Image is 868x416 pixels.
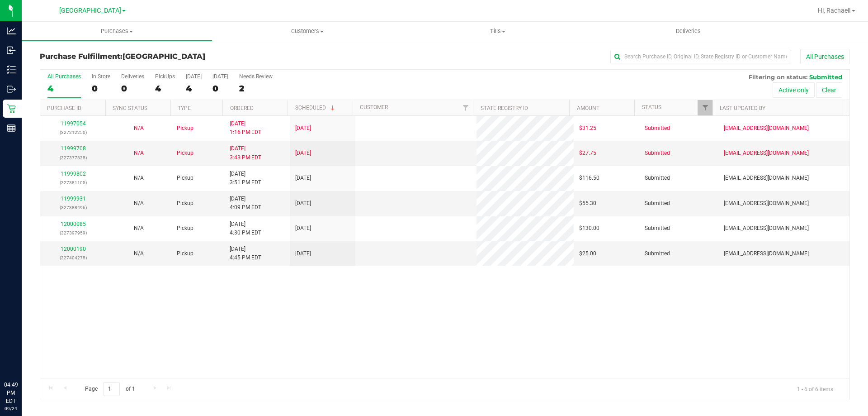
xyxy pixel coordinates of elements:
[360,104,388,110] a: Customer
[40,53,310,61] h3: Purchase Fulfillment:
[134,175,144,181] span: Not Applicable
[212,27,402,35] span: Customers
[230,245,261,262] span: [DATE] 4:45 PM EDT
[46,229,100,237] p: (327397959)
[177,174,193,182] span: Pickup
[403,27,592,35] span: Tills
[134,250,144,257] span: Not Applicable
[121,83,144,94] div: 0
[9,344,36,371] iframe: Resource center
[577,105,599,111] a: Amount
[7,65,16,74] inline-svg: Inventory
[645,149,670,158] span: Submitted
[177,249,193,258] span: Pickup
[7,26,16,35] inline-svg: Analytics
[134,249,144,258] button: N/A
[239,73,273,80] div: Needs Review
[402,22,593,41] a: Tills
[230,170,261,187] span: [DATE] 3:51 PM EDT
[59,7,121,14] span: [GEOGRAPHIC_DATA]
[645,249,670,258] span: Submitted
[7,85,16,94] inline-svg: Outbound
[724,174,809,182] span: [EMAIL_ADDRESS][DOMAIN_NAME]
[134,225,144,231] span: Not Applicable
[645,174,670,182] span: Submitted
[46,203,100,212] p: (327388496)
[790,382,840,396] span: 1 - 6 of 6 items
[295,105,336,111] a: Scheduled
[816,82,842,98] button: Clear
[724,249,809,258] span: [EMAIL_ADDRESS][DOMAIN_NAME]
[46,128,100,137] p: (327212250)
[177,149,193,158] span: Pickup
[212,73,228,80] div: [DATE]
[230,195,261,212] span: [DATE] 4:09 PM EDT
[177,224,193,233] span: Pickup
[212,83,228,94] div: 0
[177,199,193,208] span: Pickup
[7,104,16,113] inline-svg: Retail
[4,381,18,405] p: 04:49 PM EDT
[134,125,144,131] span: Not Applicable
[47,73,81,80] div: All Purchases
[818,7,851,14] span: Hi, Rachael!
[295,199,311,208] span: [DATE]
[177,124,193,133] span: Pickup
[61,221,86,227] a: 12000085
[579,199,596,208] span: $55.30
[230,120,261,137] span: [DATE] 1:16 PM EDT
[134,150,144,156] span: Not Applicable
[7,46,16,55] inline-svg: Inbound
[61,120,86,127] a: 11997054
[579,149,596,158] span: $27.75
[47,105,81,111] a: Purchase ID
[295,249,311,258] span: [DATE]
[720,105,765,111] a: Last Updated By
[645,124,670,133] span: Submitted
[579,174,599,182] span: $116.50
[92,73,110,80] div: In Store
[230,144,261,162] span: [DATE] 3:43 PM EDT
[295,224,311,233] span: [DATE]
[113,105,147,111] a: Sync Status
[579,124,596,133] span: $31.25
[186,83,202,94] div: 4
[61,246,86,252] a: 12000190
[134,199,144,208] button: N/A
[22,22,212,41] a: Purchases
[724,149,809,158] span: [EMAIL_ADDRESS][DOMAIN_NAME]
[749,73,807,81] span: Filtering on status:
[481,105,528,111] a: State Registry ID
[4,405,18,412] p: 09/24
[123,52,205,61] span: [GEOGRAPHIC_DATA]
[230,105,254,111] a: Ordered
[7,124,16,133] inline-svg: Reports
[155,83,175,94] div: 4
[46,153,100,162] p: (327377335)
[134,200,144,206] span: Not Applicable
[724,224,809,233] span: [EMAIL_ADDRESS][DOMAIN_NAME]
[724,199,809,208] span: [EMAIL_ADDRESS][DOMAIN_NAME]
[212,22,402,41] a: Customers
[134,124,144,133] button: N/A
[61,171,86,177] a: 11999802
[645,199,670,208] span: Submitted
[46,253,100,262] p: (327404275)
[230,220,261,237] span: [DATE] 4:30 PM EDT
[92,83,110,94] div: 0
[295,149,311,158] span: [DATE]
[579,249,596,258] span: $25.00
[239,83,273,94] div: 2
[186,73,202,80] div: [DATE]
[610,50,791,63] input: Search Purchase ID, Original ID, State Registry ID or Customer Name...
[134,224,144,233] button: N/A
[664,27,713,35] span: Deliveries
[47,83,81,94] div: 4
[134,149,144,158] button: N/A
[809,73,842,81] span: Submitted
[295,174,311,182] span: [DATE]
[104,382,120,396] input: 1
[134,174,144,182] button: N/A
[642,104,661,110] a: Status
[579,224,599,233] span: $130.00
